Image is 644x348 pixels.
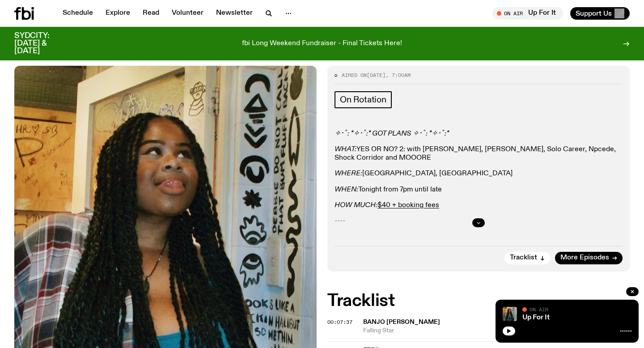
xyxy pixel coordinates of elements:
[327,293,630,309] h2: Tracklist
[327,320,352,325] button: 00:07:37
[335,145,623,162] p: YES OR NO? 2: with [PERSON_NAME], [PERSON_NAME], Solo Career, Npcede, Shock Corridor and MOOORE
[560,255,609,261] span: More Episodes
[242,40,402,48] p: fbi Long Weekend Fundraiser - Final Tickets Here!
[504,252,551,264] button: Tracklist
[335,170,623,178] p: [GEOGRAPHIC_DATA], [GEOGRAPHIC_DATA]
[100,7,136,20] a: Explore
[367,72,386,79] span: [DATE]
[503,307,517,321] img: Ify - a Brown Skin girl with black braided twists, looking up to the side with her tongue stickin...
[570,7,630,20] button: Support Us
[492,7,563,20] button: On AirUp For It
[57,7,98,20] a: Schedule
[386,72,411,79] span: , 7:00am
[555,252,623,264] a: More Episodes
[335,146,356,153] em: WHAT:
[340,95,386,105] span: On Rotation
[335,170,362,177] em: WHERE:
[530,306,548,312] span: On Air
[522,314,550,321] a: Up For It
[335,130,449,137] em: ✧･ﾟ: *✧･ﾟ:* GOT PLANS ✧･ﾟ: *✧･ﾟ:*
[211,7,258,20] a: Newsletter
[576,9,612,17] span: Support Us
[335,202,377,209] em: HOW MUCH:
[14,32,72,55] h3: SYDCITY: [DATE] & [DATE]
[510,255,537,261] span: Tracklist
[137,7,165,20] a: Read
[342,72,367,79] span: Aired on
[335,186,623,194] p: Tonight from 7pm until late
[363,319,440,325] span: Banjo [PERSON_NAME]
[335,186,358,193] em: WHEN:
[327,318,352,326] span: 00:07:37
[377,202,439,209] a: $40 + booking fees
[363,327,551,335] span: Falling Star
[166,7,209,20] a: Volunteer
[335,91,392,108] a: On Rotation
